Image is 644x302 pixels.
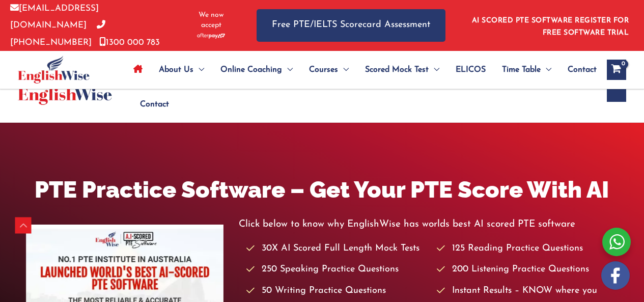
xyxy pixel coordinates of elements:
a: 1300 000 783 [99,38,160,47]
a: AI SCORED PTE SOFTWARE REGISTER FOR FREE SOFTWARE TRIAL [472,17,629,37]
a: Contact [132,87,169,122]
a: Free PTE/IELTS Scorecard Assessment [257,9,445,41]
h1: PTE Practice Software – Get Your PTE Score With AI [26,174,619,206]
li: 30X AI Scored Full Length Mock Tests [246,240,428,257]
span: Menu Toggle [282,52,293,88]
img: Afterpay-Logo [197,33,225,39]
span: ELICOS [456,52,486,88]
span: Menu Toggle [193,52,204,88]
a: [EMAIL_ADDRESS][DOMAIN_NAME] [10,4,99,30]
a: CoursesMenu Toggle [301,52,357,88]
p: Click below to know why EnglishWise has worlds best AI scored PTE software [239,216,619,233]
nav: Site Navigation: Main Menu [125,52,597,88]
span: Menu Toggle [429,52,439,88]
a: Scored Mock TestMenu Toggle [357,52,447,88]
span: We now accept [191,10,231,31]
li: 250 Speaking Practice Questions [246,261,428,278]
a: View Shopping Cart, empty [607,60,626,80]
a: Time TableMenu Toggle [494,52,559,88]
a: Contact [559,52,597,88]
li: 50 Writing Practice Questions [246,283,428,299]
span: Scored Mock Test [365,52,429,88]
span: Courses [309,52,338,88]
img: cropped-ew-logo [18,56,90,84]
span: Online Coaching [220,52,282,88]
span: Contact [568,52,597,88]
aside: Header Widget 1 [466,9,634,42]
li: 125 Reading Practice Questions [437,240,618,257]
a: ELICOS [447,52,494,88]
span: Menu Toggle [338,52,349,88]
li: 200 Listening Practice Questions [437,261,618,278]
span: Menu Toggle [541,52,551,88]
span: Time Table [502,52,541,88]
span: About Us [159,52,193,88]
a: [PHONE_NUMBER] [10,21,105,46]
a: About UsMenu Toggle [151,52,212,88]
a: Online CoachingMenu Toggle [212,52,301,88]
span: Contact [140,87,169,122]
img: white-facebook.png [601,261,630,290]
